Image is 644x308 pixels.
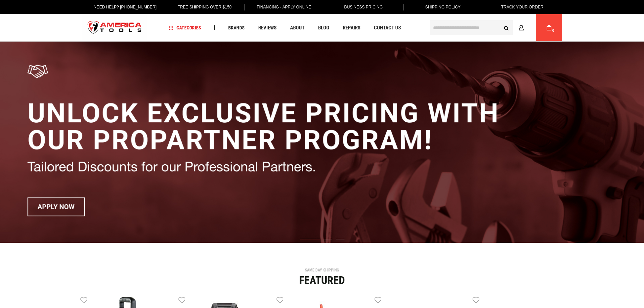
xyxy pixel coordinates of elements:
[80,268,564,272] div: SAME DAY SHIPPING
[290,25,305,30] span: About
[166,23,204,32] a: Categories
[255,23,280,32] a: Reviews
[552,29,554,32] span: 0
[315,23,332,32] a: Blog
[371,23,404,32] a: Contact Us
[82,15,148,41] a: store logo
[343,25,360,30] span: Repairs
[318,25,329,30] span: Blog
[258,25,277,30] span: Reviews
[543,14,555,41] a: 0
[340,23,363,32] a: Repairs
[225,23,248,32] a: Brands
[169,25,201,30] span: Categories
[80,275,564,286] div: Featured
[500,21,513,34] button: Search
[228,25,245,30] span: Brands
[82,15,148,41] img: America Tools
[287,23,308,32] a: About
[374,25,401,30] span: Contact Us
[425,5,461,9] span: Shipping Policy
